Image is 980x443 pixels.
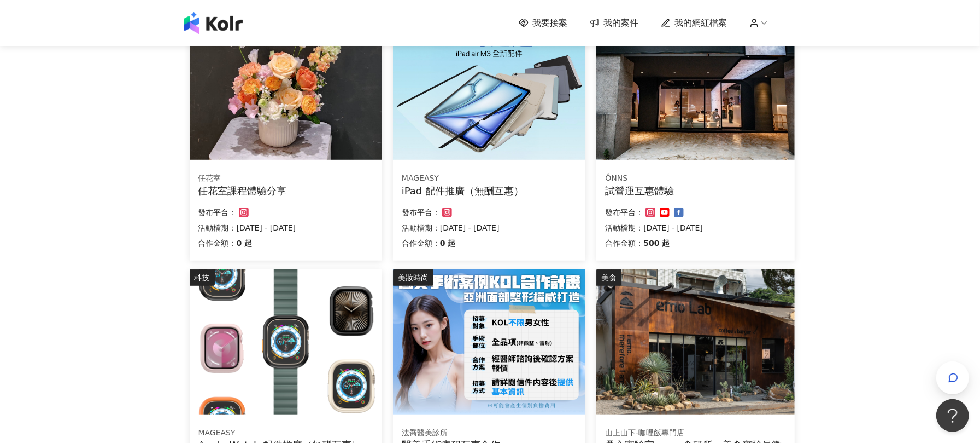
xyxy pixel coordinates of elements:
[402,221,577,234] p: 活動檔期：[DATE] - [DATE]
[184,12,243,34] img: logo
[590,17,639,29] a: 我的案件
[198,173,373,184] div: 任花室
[402,184,577,198] div: iPad 配件推廣（無酬互惠）
[402,428,577,439] div: 法喬醫美診所
[190,269,382,415] img: Apple Watch 全系列配件
[605,206,643,219] p: 發布平台：
[393,15,585,160] img: iPad 全系列配件
[936,399,969,432] iframe: Help Scout Beacon - Open
[596,269,795,415] img: 情緒食光實驗計畫
[605,173,786,184] div: ÔNNS
[402,206,440,219] p: 發布平台：
[440,237,456,250] p: 0 起
[190,15,382,160] img: 插花互惠體驗
[643,237,670,250] p: 500 起
[661,17,727,29] a: 我的網紅檔案
[402,237,440,250] p: 合作金額：
[604,17,639,29] span: 我的案件
[393,269,433,286] div: 美妝時尚
[596,269,621,286] div: 美食
[596,15,795,160] img: 試營運互惠體驗
[402,173,577,184] div: MAGEASY
[198,206,237,219] p: 發布平台：
[519,17,568,29] a: 我要接案
[198,184,373,198] div: 任花室課程體驗分享
[393,269,585,415] img: 眼袋、隆鼻、隆乳、抽脂、墊下巴
[198,221,373,234] p: 活動檔期：[DATE] - [DATE]
[675,17,727,29] span: 我的網紅檔案
[605,237,643,250] p: 合作金額：
[237,237,253,250] p: 0 起
[605,221,786,234] p: 活動檔期：[DATE] - [DATE]
[605,184,786,198] div: 試營運互惠體驗
[198,237,237,250] p: 合作金額：
[190,269,215,286] div: 科技
[533,17,568,29] span: 我要接案
[605,428,786,439] div: 山上山下-咖哩飯專門店
[198,428,373,439] div: MAGEASY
